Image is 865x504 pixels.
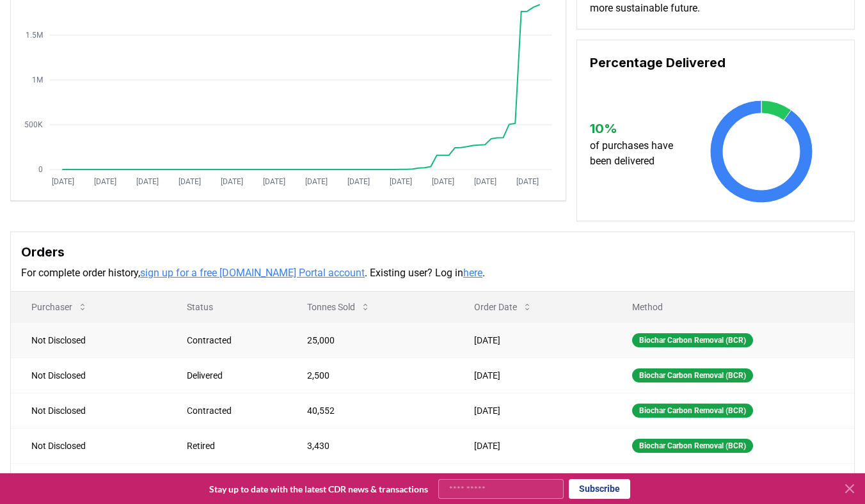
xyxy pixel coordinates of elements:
div: Contracted [187,334,277,347]
p: Status [177,301,277,313]
button: Purchaser [21,294,98,320]
tspan: [DATE] [179,177,201,186]
tspan: [DATE] [516,177,539,186]
td: 570 [287,463,453,498]
div: Contracted [187,404,277,417]
td: [DATE] [454,463,612,498]
tspan: [DATE] [221,177,243,186]
td: [DATE] [454,322,612,358]
button: Order Date [464,294,543,320]
tspan: [DATE] [390,177,412,186]
td: 2,500 [287,358,453,393]
td: Not Disclosed [11,393,166,428]
td: Not Disclosed [11,428,166,463]
button: Tonnes Sold [297,294,381,320]
td: [DATE] [454,358,612,393]
div: Biochar Carbon Removal (BCR) [632,439,753,453]
tspan: 1.5M [26,31,43,40]
tspan: [DATE] [263,177,285,186]
h3: Orders [21,242,844,262]
tspan: [DATE] [474,177,496,186]
td: 25,000 [287,322,453,358]
div: Retired [187,439,277,452]
tspan: [DATE] [94,177,116,186]
div: Biochar Carbon Removal (BCR) [632,368,753,382]
a: sign up for a free [DOMAIN_NAME] Portal account [140,267,365,279]
h3: 10 % [590,119,684,138]
td: Not Disclosed [11,463,166,498]
p: Method [622,301,844,313]
h3: Percentage Delivered [590,53,841,72]
tspan: [DATE] [347,177,370,186]
div: Biochar Carbon Removal (BCR) [632,333,753,347]
td: 3,430 [287,428,453,463]
div: Biochar Carbon Removal (BCR) [632,404,753,418]
td: [DATE] [454,393,612,428]
tspan: 1M [32,75,43,84]
td: 40,552 [287,393,453,428]
td: Not Disclosed [11,322,166,358]
tspan: [DATE] [136,177,159,186]
tspan: [DATE] [305,177,328,186]
p: of purchases have been delivered [590,138,684,169]
p: For complete order history, . Existing user? Log in . [21,265,844,281]
td: Not Disclosed [11,358,166,393]
tspan: [DATE] [432,177,454,186]
tspan: [DATE] [52,177,74,186]
tspan: 500K [24,120,43,129]
tspan: 0 [38,165,43,174]
div: Delivered [187,369,277,382]
a: here [463,267,482,279]
td: [DATE] [454,428,612,463]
